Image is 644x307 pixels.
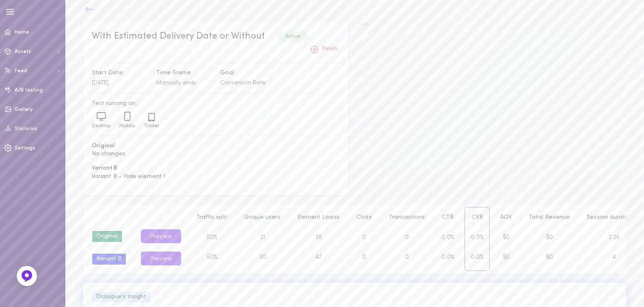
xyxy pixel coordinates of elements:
[609,234,620,241] span: 2.26
[92,68,148,78] span: Start Date
[21,270,33,282] img: Feedback Button
[441,234,454,241] span: 0.0%
[315,254,322,260] span: 47
[15,146,35,151] span: Settings
[356,214,372,220] span: Clicks
[92,150,340,158] span: No changes
[15,68,27,73] span: Feed
[442,214,454,220] span: CTR
[500,214,512,220] span: AOV
[503,254,510,260] span: $0
[15,126,37,131] span: Statistics
[141,229,181,243] button: Preview
[405,234,409,241] span: 0
[144,123,159,129] span: Tablet
[389,214,425,220] span: Transactions
[244,214,280,220] span: Unique users
[441,254,454,260] span: 0.0%
[207,234,217,241] span: 50%
[119,123,135,129] span: Mobile
[207,254,217,260] span: 50%
[15,30,29,35] span: Home
[546,234,553,241] span: $0
[278,31,308,42] div: Active
[362,234,366,241] span: 0
[220,68,276,78] span: Goal
[472,214,483,220] span: CVR
[613,254,616,260] span: 4
[503,234,510,241] span: $0
[15,49,31,54] span: Assets
[260,234,265,241] span: 21
[308,43,340,56] button: Finish
[141,252,181,265] button: Preview
[92,291,151,302] div: Dialogue's Insight
[587,214,641,220] span: Session duration (s)
[405,254,409,260] span: 0
[361,21,626,28] span: CVR
[471,254,483,260] span: 0.0%
[15,107,33,112] span: Gallery
[92,254,126,265] div: Variant B
[92,142,340,150] span: Original
[92,123,111,129] span: Desktop
[92,80,109,86] span: [DATE]
[92,31,265,41] span: With Estimated Delivery Date or Without
[315,234,322,241] span: 35
[546,254,553,260] span: $0
[471,234,483,241] span: 0.0%
[259,254,266,260] span: 30
[92,164,340,173] span: Variant B
[362,254,366,260] span: 0
[92,231,122,242] div: Original
[529,214,570,220] span: Total Revenue
[156,80,196,86] span: Manually ends
[156,68,212,78] span: Time Frame
[15,88,43,93] span: A/B testing
[92,100,340,108] span: Test running on:
[297,214,340,220] span: Element Loads
[220,80,266,86] span: Conversion Rate
[196,214,228,220] span: Traffic split
[92,173,340,181] span: Variant B - Hide element 1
